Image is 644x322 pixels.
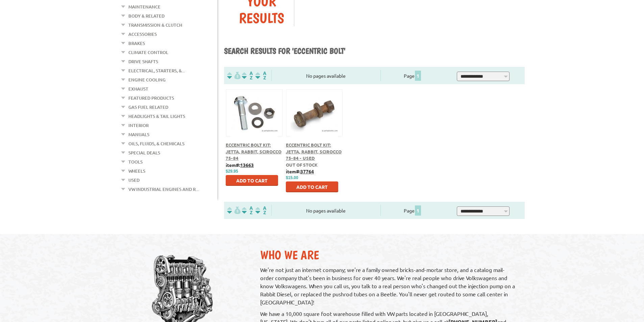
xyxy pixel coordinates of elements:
[128,176,140,184] a: Used
[415,71,421,81] span: 1
[128,30,157,39] a: Accessories
[128,185,199,194] a: VW Industrial Engines and R...
[128,2,160,11] a: Maintenance
[286,181,338,192] button: Add to Cart
[128,148,160,157] a: Special Deals
[272,72,380,79] div: No pages available
[227,72,241,79] img: filterpricelow.svg
[128,167,145,175] a: Wheels
[241,72,254,79] img: Sort by Headline
[227,206,241,214] img: filterpricelow.svg
[128,11,165,20] a: Body & Related
[128,121,149,130] a: Interior
[128,39,145,48] a: Brakes
[240,162,254,168] u: 13663
[128,57,158,66] a: Drive Shafts
[128,21,182,29] a: Transmission & Clutch
[415,205,421,216] span: 1
[128,103,168,112] a: Gas Fuel Related
[286,168,314,174] b: item#:
[286,162,318,168] span: Out of stock
[226,162,254,168] b: item#:
[380,205,445,216] div: Page
[128,94,174,102] a: Featured Products
[128,66,185,75] a: Electrical, Starters, &...
[296,184,328,190] span: Add to Cart
[128,130,149,139] a: Manuals
[260,248,518,262] h2: Who We Are
[128,112,185,121] a: Headlights & Tail Lights
[128,75,166,84] a: Engine Cooling
[380,70,445,81] div: Page
[254,206,268,214] img: Sort by Sales Rank
[226,142,281,161] a: Eccentric Bolt Kit: Jetta, Rabbit, Scirocco 75-84
[254,72,268,79] img: Sort by Sales Rank
[236,177,268,183] span: Add to Cart
[286,175,298,180] span: $15.00
[226,175,278,186] button: Add to Cart
[272,207,380,214] div: No pages available
[226,169,238,174] span: $29.95
[260,266,518,306] p: We're not just an internet company; we're a family owned bricks-and-mortar store, and a catalog m...
[128,139,184,148] a: Oils, Fluids, & Chemicals
[286,142,342,161] a: Eccentric Bolt Kit: Jetta, Rabbit, Scirocco 75-84 - USED
[300,168,314,174] u: 37764
[224,46,525,57] h1: Search results for 'Eccentric bolt'
[128,84,148,93] a: Exhaust
[241,206,254,214] img: Sort by Headline
[128,157,143,166] a: Tools
[128,48,168,57] a: Climate Control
